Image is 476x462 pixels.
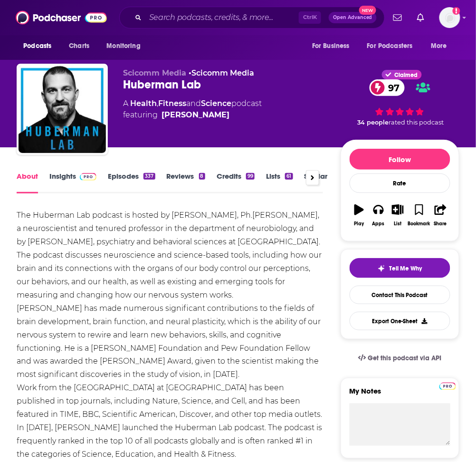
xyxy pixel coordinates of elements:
button: open menu [425,37,459,55]
button: open menu [305,37,362,55]
span: Monitoring [106,39,140,53]
button: Follow [350,149,450,170]
span: Logged in as gmacdermott [439,7,460,28]
button: List [388,198,408,232]
button: Show profile menu [439,7,460,28]
div: Search podcasts, credits, & more... [119,7,385,29]
a: Science [201,99,231,108]
span: Open Advanced [333,15,372,20]
div: Claimed97 34 peoplerated this podcast [341,68,459,127]
a: 97 [370,79,405,96]
div: Rate [350,173,450,193]
span: Scicomm Media [123,68,186,77]
a: Fitness [158,99,186,108]
div: 8 [199,173,205,180]
span: More [431,39,447,53]
span: rated this podcast [389,119,444,126]
input: Search podcasts, credits, & more... [145,10,299,25]
img: Huberman Lab [19,66,106,153]
div: The Huberman Lab podcast is hosted by [PERSON_NAME], Ph.[PERSON_NAME], a neuroscientist and tenur... [17,209,323,462]
div: Apps [372,221,385,227]
button: Play [350,198,369,232]
div: 61 [285,173,293,180]
a: Health [130,99,157,108]
span: • [189,68,254,77]
a: Contact This Podcast [350,286,450,304]
a: Pro website [439,381,456,390]
button: Open AdvancedNew [329,12,377,23]
button: Bookmark [408,198,431,232]
button: open menu [17,37,64,55]
label: My Notes [350,387,450,404]
div: 99 [246,173,255,180]
button: tell me why sparkleTell Me Why [350,258,450,278]
span: 34 people [357,119,389,126]
img: Podchaser - Follow, Share and Rate Podcasts [16,9,107,27]
div: Bookmark [408,221,430,227]
div: Share [434,221,447,227]
span: Tell Me Why [389,265,422,272]
span: Podcasts [23,39,51,53]
a: Charts [63,37,95,55]
span: New [359,6,376,15]
img: Podchaser Pro [439,383,456,390]
div: List [394,221,402,227]
svg: Add a profile image [453,7,460,15]
a: About [17,172,38,193]
div: 337 [143,173,155,180]
a: Show notifications dropdown [413,10,428,26]
a: Credits99 [217,172,255,193]
span: , [157,99,158,108]
button: Export One-Sheet [350,312,450,330]
span: featuring [123,109,262,121]
button: open menu [361,37,427,55]
span: Charts [69,39,89,53]
div: A podcast [123,98,262,121]
a: Get this podcast via API [351,347,449,370]
img: tell me why sparkle [378,265,385,272]
a: Similar [305,172,328,193]
a: Episodes337 [108,172,155,193]
span: Get this podcast via API [368,355,442,363]
span: For Business [312,39,350,53]
a: InsightsPodchaser Pro [49,172,96,193]
span: 97 [379,79,405,96]
img: User Profile [439,7,460,28]
a: Dr. Andrew Huberman [162,109,229,121]
a: Reviews8 [167,172,205,193]
button: open menu [100,37,152,55]
a: Lists61 [266,172,293,193]
button: Share [431,198,450,232]
a: Show notifications dropdown [390,10,406,26]
div: Play [354,221,364,227]
span: Claimed [395,73,418,77]
button: Apps [369,198,389,232]
span: Ctrl K [299,11,321,24]
a: Scicomm Media [191,68,254,77]
img: Podchaser Pro [80,173,96,181]
span: and [186,99,201,108]
span: For Podcasters [367,39,413,53]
